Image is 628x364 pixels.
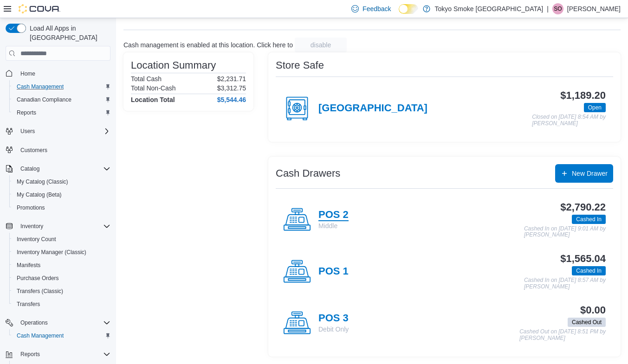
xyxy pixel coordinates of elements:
[572,169,608,178] span: New Drawer
[568,318,606,327] span: Cashed Out
[17,144,110,156] span: Customers
[131,84,176,92] h6: Total Non-Cash
[318,209,349,221] h4: POS 2
[572,266,606,275] span: Cashed In
[217,84,246,92] p: $3,312.75
[17,249,86,256] span: Inventory Manager (Classic)
[217,96,246,103] h4: $5,544.46
[13,81,110,92] span: Cash Management
[17,204,45,211] span: Promotions
[9,233,114,246] button: Inventory Count
[17,163,43,174] button: Catalog
[584,103,606,112] span: Open
[9,246,114,259] button: Inventory Manager (Classic)
[13,202,49,213] a: Promotions
[17,262,40,269] span: Manifests
[20,319,48,326] span: Operations
[13,330,67,341] a: Cash Management
[318,313,349,325] h4: POS 3
[576,215,602,224] span: Cashed In
[576,267,602,275] span: Cashed In
[20,70,35,77] span: Home
[17,191,62,198] span: My Catalog (Beta)
[17,300,40,308] span: Transfers
[20,351,40,358] span: Reports
[2,348,114,361] button: Reports
[554,3,562,14] span: SO
[17,349,110,360] span: Reports
[17,275,59,282] span: Purchase Orders
[17,83,64,90] span: Cash Management
[17,287,63,295] span: Transfers (Classic)
[13,234,60,245] a: Inventory Count
[13,176,72,187] a: My Catalog (Classic)
[572,215,606,224] span: Cashed In
[318,325,349,334] p: Debit Only
[2,143,114,157] button: Customers
[17,126,110,137] span: Users
[217,75,246,83] p: $2,231.71
[524,277,606,290] p: Cashed In on [DATE] 8:57 AM by [PERSON_NAME]
[13,189,110,200] span: My Catalog (Beta)
[13,202,110,213] span: Promotions
[13,176,110,187] span: My Catalog (Classic)
[9,106,114,119] button: Reports
[2,125,114,138] button: Users
[17,221,110,232] span: Inventory
[9,201,114,214] button: Promotions
[13,94,75,105] a: Canadian Compliance
[13,234,110,245] span: Inventory Count
[13,273,63,284] a: Purchase Orders
[17,109,36,116] span: Reports
[363,4,391,13] span: Feedback
[17,67,110,79] span: Home
[17,163,110,174] span: Catalog
[9,80,114,93] button: Cash Management
[17,145,51,156] a: Customers
[13,286,67,297] a: Transfers (Classic)
[2,316,114,329] button: Operations
[2,162,114,175] button: Catalog
[20,128,35,135] span: Users
[17,126,39,137] button: Users
[560,253,606,264] h3: $1,565.04
[9,272,114,285] button: Purchase Orders
[567,3,621,14] p: [PERSON_NAME]
[131,60,216,71] h3: Location Summary
[13,247,110,258] span: Inventory Manager (Classic)
[524,226,606,238] p: Cashed In on [DATE] 9:01 AM by [PERSON_NAME]
[276,60,324,71] h3: Store Safe
[2,220,114,233] button: Inventory
[13,189,65,200] a: My Catalog (Beta)
[13,299,110,310] span: Transfers
[399,14,399,14] span: Dark Mode
[131,96,175,103] h4: Location Total
[9,285,114,298] button: Transfers (Classic)
[318,102,427,115] h4: [GEOGRAPHIC_DATA]
[17,96,71,103] span: Canadian Compliance
[17,332,64,339] span: Cash Management
[9,93,114,106] button: Canadian Compliance
[2,66,114,80] button: Home
[560,202,606,213] h3: $2,790.22
[123,41,293,49] p: Cash management is enabled at this location. Click here to
[435,3,544,14] p: Tokyo Smoke [GEOGRAPHIC_DATA]
[19,4,60,13] img: Cova
[13,247,90,258] a: Inventory Manager (Classic)
[555,164,613,183] button: New Drawer
[9,188,114,201] button: My Catalog (Beta)
[13,107,40,118] a: Reports
[318,221,349,230] p: Middle
[9,329,114,342] button: Cash Management
[532,114,606,127] p: Closed on [DATE] 8:54 AM by [PERSON_NAME]
[13,260,44,271] a: Manifests
[13,94,110,105] span: Canadian Compliance
[17,178,68,185] span: My Catalog (Classic)
[13,107,110,118] span: Reports
[572,318,602,326] span: Cashed Out
[588,103,602,112] span: Open
[399,4,418,14] input: Dark Mode
[547,3,549,14] p: |
[17,221,47,232] button: Inventory
[13,81,67,92] a: Cash Management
